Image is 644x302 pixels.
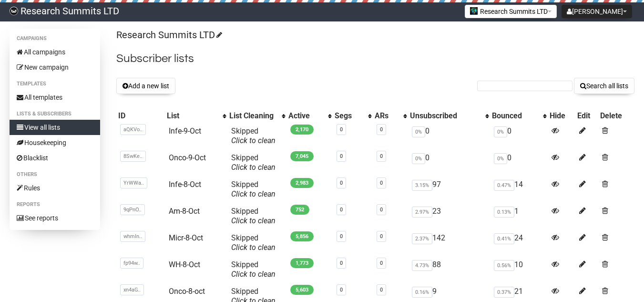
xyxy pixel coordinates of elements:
[116,109,165,123] th: ID: No sort applied, sorting is disabled
[490,176,548,203] td: 14
[490,229,548,256] td: 24
[340,153,343,159] a: 0
[290,178,314,188] span: 2,983
[120,258,143,269] span: fp94w..
[494,126,507,137] span: 0%
[10,7,18,15] img: bccbfd5974049ef095ce3c15df0eef5a
[412,153,425,164] span: 0%
[10,108,100,120] li: Lists & subscribers
[10,90,100,105] a: All templates
[550,111,573,121] div: Hide
[120,124,146,135] span: aQKVo..
[340,233,343,240] a: 0
[373,109,408,123] th: ARs: No sort applied, activate to apply an ascending sort
[118,111,163,121] div: ID
[10,210,100,226] a: See reports
[231,189,276,198] a: Click to clean
[494,233,514,244] span: 0.41%
[10,199,100,210] li: Reports
[490,256,548,283] td: 10
[333,109,373,123] th: Segs: No sort applied, activate to apply an ascending sort
[227,109,286,123] th: List Cleaning: No sort applied, activate to apply an ascending sort
[120,231,145,242] span: whmIn..
[490,123,548,149] td: 0
[290,258,314,268] span: 1,773
[490,149,548,176] td: 0
[290,205,309,215] span: 752
[574,78,634,94] button: Search all lists
[231,270,276,279] a: Click to clean
[286,109,332,123] th: Active: No sort applied, activate to apply an ascending sort
[380,180,383,186] a: 0
[288,111,323,121] div: Active
[494,287,514,298] span: 0.37%
[169,180,201,189] a: Infe-8-Oct
[494,260,514,271] span: 0.56%
[490,109,548,123] th: Bounced: No sort applied, activate to apply an ascending sort
[470,7,478,15] img: 2.jpg
[598,109,634,123] th: Delete: No sort applied, sorting is disabled
[10,135,100,150] a: Housekeeping
[600,111,633,121] div: Delete
[380,287,383,293] a: 0
[231,216,276,225] a: Click to clean
[340,287,343,293] a: 0
[231,126,276,145] span: Skipped
[231,243,276,252] a: Click to clean
[231,136,276,145] a: Click to clean
[120,151,146,162] span: 8SwKe..
[380,126,383,133] a: 0
[408,176,490,203] td: 97
[10,180,100,196] a: Rules
[120,284,144,295] span: xn4aG..
[290,125,314,135] span: 2,170
[335,111,363,121] div: Segs
[380,153,383,159] a: 0
[116,78,175,94] button: Add a new list
[412,287,432,298] span: 0.16%
[408,203,490,229] td: 23
[412,180,432,191] span: 3.15%
[10,44,100,60] a: All campaigns
[577,111,597,121] div: Edit
[494,180,514,191] span: 0.47%
[380,207,383,213] a: 0
[120,177,147,188] span: YrWWa..
[169,153,206,162] a: Onco-9-Oct
[412,233,432,244] span: 2.37%
[340,260,343,266] a: 0
[169,260,200,269] a: WH-8-Oct
[169,126,201,135] a: Infe-9-Oct
[408,123,490,149] td: 0
[340,180,343,186] a: 0
[231,180,276,198] span: Skipped
[10,33,100,44] li: Campaigns
[408,256,490,283] td: 88
[167,111,218,121] div: List
[410,111,480,121] div: Unsubscribed
[116,50,634,67] h2: Subscriber lists
[229,111,277,121] div: List Cleaning
[494,207,514,218] span: 0.13%
[120,204,145,215] span: 9qPnO..
[231,163,276,172] a: Click to clean
[340,207,343,213] a: 0
[412,126,425,137] span: 0%
[494,153,507,164] span: 0%
[408,229,490,256] td: 142
[169,287,205,296] a: Onco-8-oct
[375,111,399,121] div: ARs
[408,149,490,176] td: 0
[380,260,383,266] a: 0
[465,5,557,18] button: Research Summits LTD
[412,260,432,271] span: 4.73%
[490,203,548,229] td: 1
[10,78,100,90] li: Templates
[165,109,227,123] th: List: No sort applied, activate to apply an ascending sort
[231,207,276,225] span: Skipped
[492,111,539,121] div: Bounced
[340,126,343,133] a: 0
[290,231,314,241] span: 5,856
[116,29,221,41] a: Research Summits LTD
[231,260,276,279] span: Skipped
